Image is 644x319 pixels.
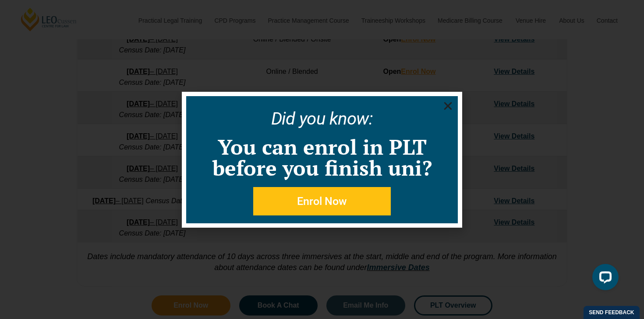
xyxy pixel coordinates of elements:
a: Enrol Now [253,187,391,215]
a: Close [442,101,453,111]
a: Did you know: [271,108,373,129]
iframe: LiveChat chat widget [585,260,622,297]
a: You can enrol in PLT before you finish uni? [212,133,432,182]
span: Enrol Now [297,196,347,207]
